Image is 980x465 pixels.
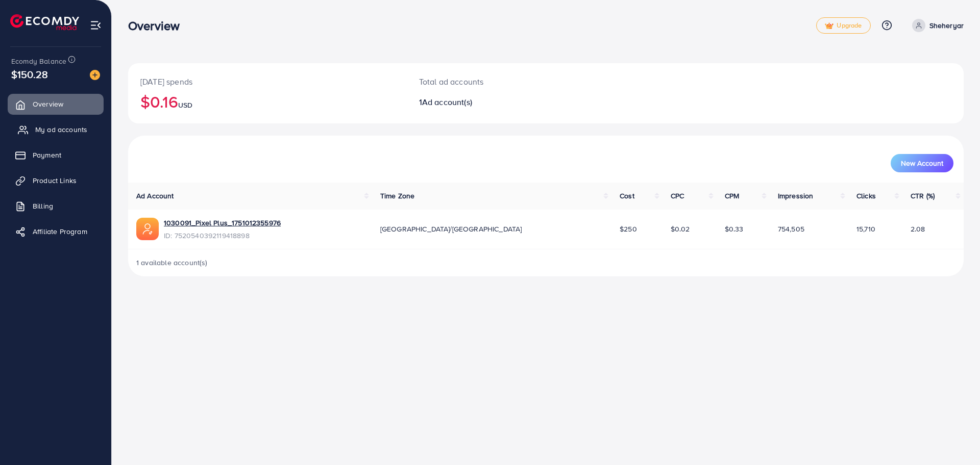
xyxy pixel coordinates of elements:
[8,94,104,114] a: Overview
[901,160,943,167] span: New Account
[825,22,834,30] img: tick
[908,19,964,32] a: Sheheryar
[33,175,77,186] span: Product Links
[140,92,395,111] h2: $0.16
[33,201,53,211] span: Billing
[8,170,104,191] a: Product Links
[178,100,192,110] span: USD
[725,191,739,201] span: CPM
[380,191,414,201] span: Time Zone
[778,224,804,234] span: 754,505
[419,75,603,88] p: Total ad accounts
[33,150,61,160] span: Payment
[10,14,79,30] img: logo
[380,224,522,234] span: [GEOGRAPHIC_DATA]/[GEOGRAPHIC_DATA]
[419,97,603,107] h2: 1
[911,191,935,201] span: CTR (%)
[140,75,395,88] p: [DATE] spends
[825,22,862,30] span: Upgrade
[856,224,875,234] span: 15,710
[164,218,281,228] a: 1030091_Pixel Plus_1751012355976
[11,56,66,66] span: Ecomdy Balance
[8,145,104,165] a: Payment
[11,67,48,82] span: $150.28
[90,70,100,80] img: image
[620,224,637,234] span: $250
[136,191,174,201] span: Ad Account
[8,221,104,242] a: Affiliate Program
[725,224,744,234] span: $0.33
[891,154,953,172] button: New Account
[90,19,102,31] img: menu
[33,99,63,109] span: Overview
[671,224,690,234] span: $0.02
[8,196,104,216] a: Billing
[671,191,684,201] span: CPC
[856,191,876,201] span: Clicks
[929,19,964,32] p: Sheheryar
[136,218,159,240] img: ic-ads-acc.e4c84228.svg
[136,257,208,268] span: 1 available account(s)
[33,226,87,237] span: Affiliate Program
[164,230,281,241] span: ID: 7520540392119418898
[35,124,87,135] span: My ad accounts
[620,191,634,201] span: Cost
[8,119,104,140] a: My ad accounts
[911,224,925,234] span: 2.08
[816,17,870,34] a: tickUpgrade
[778,191,814,201] span: Impression
[128,18,188,33] h3: Overview
[422,96,472,108] span: Ad account(s)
